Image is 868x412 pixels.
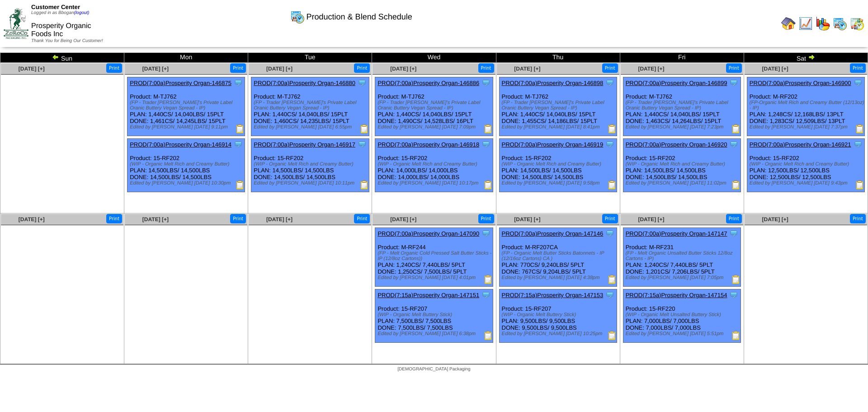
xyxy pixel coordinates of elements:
[290,9,305,24] img: calendarprod.gif
[372,53,496,63] td: Wed
[481,78,491,87] img: Tooltip
[744,53,868,63] td: Sat
[106,214,122,223] button: Print
[499,289,617,343] div: Product: 15-RF207 PLAN: 9,500LBS / 9,500LBS DONE: 9,500LBS / 9,500LBS
[514,216,540,223] span: [DATE] [+]
[360,124,369,133] img: Production Report
[375,228,493,287] div: Product: M-RF244 PLAN: 1,240CS / 7,440LBS / 5PLT DONE: 1,250CS / 7,500LBS / 5PLT
[31,4,80,10] span: Customer Center
[626,141,727,148] a: PROD(7:00a)Prosperity Organ-146920
[850,63,866,73] button: Print
[230,214,246,223] button: Print
[234,140,243,149] img: Tooltip
[142,216,169,223] a: [DATE] [+]
[626,275,741,280] div: Edited by [PERSON_NAME] [DATE] 7:05pm
[731,275,741,284] img: Production Report
[605,290,614,299] img: Tooltip
[638,66,664,72] a: [DATE] [+]
[626,80,727,86] a: PROD(7:00a)Prosperity Organ-146899
[808,53,815,61] img: arrowright.gif
[375,139,493,192] div: Product: 15-RF202 PLAN: 14,000LBS / 14,000LBS DONE: 14,000LBS / 14,000LBS
[236,124,245,133] img: Production Report
[502,292,604,298] a: PROD(7:15a)Prosperity Organ-147153
[124,53,248,63] td: Mon
[484,124,493,133] img: Production Report
[360,180,369,189] img: Production Report
[254,180,368,186] div: Edited by [PERSON_NAME] [DATE] 10:11pm
[605,229,614,238] img: Tooltip
[52,53,59,61] img: arrowleft.gif
[502,100,617,111] div: (FP - Trader [PERSON_NAME]'s Private Label Oranic Buttery Vegan Spread - IP)
[608,331,617,340] img: Production Report
[626,312,741,317] div: (WIP - Organic Melt Unsalted Buttery Stick)
[130,161,245,167] div: (WIP - Organic Melt Rich and Creamy Butter)
[19,216,45,223] span: [DATE] [+]
[638,216,664,223] a: [DATE] [+]
[750,180,864,186] div: Edited by [PERSON_NAME] [DATE] 9:43pm
[254,141,355,148] a: PROD(7:00a)Prosperity Organ-146917
[390,216,416,223] a: [DATE] [+]
[377,312,492,317] div: (WIP - Organic Melt Buttery Stick)
[377,124,492,130] div: Edited by [PERSON_NAME] [DATE] 7:09pm
[31,38,103,43] span: Thank You for Being Our Customer!
[626,124,741,130] div: Edited by [PERSON_NAME] [DATE] 7:23pm
[514,66,540,72] a: [DATE] [+]
[762,66,788,72] a: [DATE] [+]
[127,139,245,192] div: Product: 15-RF202 PLAN: 14,500LBS / 14,500LBS DONE: 14,500LBS / 14,500LBS
[499,228,617,287] div: Product: M-RF207CA PLAN: 770CS / 9,240LBS / 5PLT DONE: 767CS / 9,204LBS / 5PLT
[798,16,813,31] img: line_graph.gif
[623,77,741,136] div: Product: M-TJ762 PLAN: 1,440CS / 14,040LBS / 15PLT DONE: 1,463CS / 14,264LBS / 15PLT
[377,292,479,298] a: PROD(7:15a)Prosperity Organ-147151
[729,78,738,87] img: Tooltip
[747,77,864,136] div: Product: M-RF202 PLAN: 1,248CS / 12,168LBS / 13PLT DONE: 1,283CS / 12,509LBS / 13PLT
[251,139,369,192] div: Product: 15-RF202 PLAN: 14,500LBS / 14,500LBS DONE: 14,500LBS / 14,500LBS
[854,78,863,87] img: Tooltip
[251,77,369,136] div: Product: M-TJ762 PLAN: 1,440CS / 14,040LBS / 15PLT DONE: 1,460CS / 14,235LBS / 15PLT
[731,124,741,133] img: Production Report
[626,331,741,336] div: Edited by [PERSON_NAME] [DATE] 5:51pm
[502,275,617,280] div: Edited by [PERSON_NAME] [DATE] 4:38pm
[481,229,491,238] img: Tooltip
[130,180,245,186] div: Edited by [PERSON_NAME] [DATE] 10:30pm
[481,140,491,149] img: Tooltip
[354,214,370,223] button: Print
[106,63,122,73] button: Print
[142,66,169,72] a: [DATE] [+]
[377,161,492,167] div: (WIP - Organic Melt Rich and Creamy Butter)
[377,275,492,280] div: Edited by [PERSON_NAME] [DATE] 4:01pm
[750,141,851,148] a: PROD(7:00a)Prosperity Organ-146921
[377,331,492,336] div: Edited by [PERSON_NAME] [DATE] 6:38pm
[31,22,91,38] span: Prosperity Organic Foods Inc
[0,53,124,63] td: Sun
[502,124,617,130] div: Edited by [PERSON_NAME] [DATE] 8:41pm
[390,66,416,72] a: [DATE] [+]
[74,10,90,15] a: (logout)
[731,180,741,189] img: Production Report
[623,228,741,287] div: Product: M-RF231 PLAN: 1,240CS / 7,440LBS / 5PLT DONE: 1,201CS / 7,206LBS / 5PLT
[354,63,370,73] button: Print
[602,63,618,73] button: Print
[4,8,28,38] img: ZoRoCo_Logo(Green%26Foil)%20jpg.webp
[377,180,492,186] div: Edited by [PERSON_NAME] [DATE] 10:17pm
[375,77,493,136] div: Product: M-TJ762 PLAN: 1,440CS / 14,040LBS / 15PLT DONE: 1,490CS / 14,528LBS / 16PLT
[502,251,617,261] div: (FP - Organic Melt Butter Sticks Batonnets - IP (12/16oz Cartons) CA )
[726,63,742,73] button: Print
[750,161,864,167] div: (WIP - Organic Melt Rich and Creamy Butter)
[605,140,614,149] img: Tooltip
[620,53,744,63] td: Fri
[623,289,741,343] div: Product: 15-RF220 PLAN: 7,000LBS / 7,000LBS DONE: 7,000LBS / 7,000LBS
[377,141,479,148] a: PROD(7:00a)Prosperity Organ-146918
[130,80,231,86] a: PROD(7:00a)Prosperity Organ-146875
[762,216,788,223] a: [DATE] [+]
[19,66,45,72] span: [DATE] [+]
[626,100,741,111] div: (FP - Trader [PERSON_NAME]'s Private Label Oranic Buttery Vegan Spread - IP)
[750,100,864,111] div: (FP-Organic Melt Rich and Creamy Butter (12/13oz) - IP)
[377,100,492,111] div: (FP - Trader [PERSON_NAME]'s Private Label Oranic Buttery Vegan Spread - IP)
[266,66,292,72] span: [DATE] [+]
[855,124,864,133] img: Production Report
